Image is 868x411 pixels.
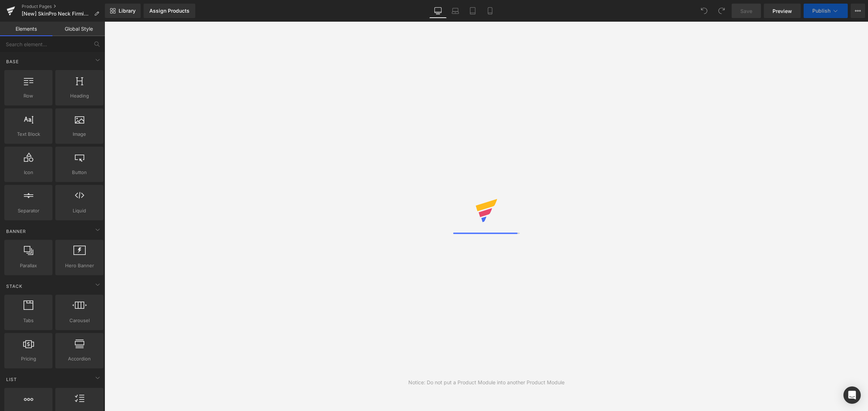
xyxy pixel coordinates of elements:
[58,262,101,269] span: Hero Banner
[5,228,27,235] span: Banner
[58,92,101,100] span: Heading
[5,376,18,383] span: List
[149,8,190,14] div: Assign Products
[7,207,50,215] span: Separator
[58,169,101,176] span: Button
[764,4,801,18] a: Preview
[714,4,729,18] button: Redo
[851,4,865,18] button: More
[105,4,141,18] a: New Library
[7,355,50,363] span: Pricing
[481,4,499,18] a: Mobile
[7,92,50,100] span: Row
[429,4,447,18] a: Desktop
[22,4,105,9] a: Product Pages
[5,283,23,290] span: Stack
[58,317,101,324] span: Carousel
[5,58,20,65] span: Base
[58,130,101,138] span: Image
[7,262,50,269] span: Parallax
[119,8,136,14] span: Library
[804,4,848,18] button: Publish
[697,4,711,18] button: Undo
[773,7,792,15] span: Preview
[447,4,464,18] a: Laptop
[22,11,91,17] span: [New] SkinPro Neck Firming Cream
[7,317,50,324] span: Tabs
[812,8,830,14] span: Publish
[58,355,101,363] span: Accordion
[7,169,50,176] span: Icon
[52,22,105,36] a: Global Style
[740,7,752,15] span: Save
[58,207,101,215] span: Liquid
[408,378,565,386] div: Notice: Do not put a Product Module into another Product Module
[843,386,861,404] div: Open Intercom Messenger
[7,130,50,138] span: Text Block
[464,4,481,18] a: Tablet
